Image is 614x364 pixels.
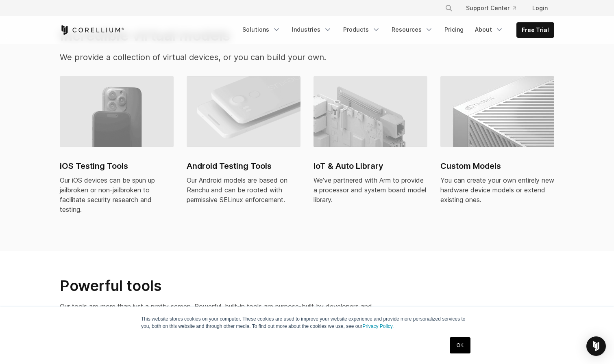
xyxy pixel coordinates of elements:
[314,175,427,205] div: We've partnered with Arm to provide a processor and system board model library.
[314,76,427,147] img: IoT & Auto Library
[237,22,554,38] div: Navigation Menu
[526,1,554,15] a: Login
[287,22,337,37] a: Industries
[187,76,300,214] a: Android virtual machine and devices Android Testing Tools Our Android models are based on Ranchu ...
[60,160,174,172] h2: iOS Testing Tools
[60,51,384,63] p: We provide a collection of virtual devices, or you can build your own.
[442,1,456,15] button: Search
[440,175,554,205] div: You can create your own entirely new hardware device models or extend existing ones.
[187,160,300,172] h2: Android Testing Tools
[586,336,606,356] div: Open Intercom Messenger
[338,22,385,37] a: Products
[60,175,174,214] div: Our iOS devices can be spun up jailbroken or non-jailbroken to facilitate security research and t...
[450,337,470,353] a: OK
[60,25,124,35] a: Corellium Home
[470,22,508,37] a: About
[314,160,427,172] h2: IoT & Auto Library
[60,302,385,331] p: Our tools are more than just a pretty screen. Powerful, built-in tools are purpose-built by devel...
[60,277,385,295] h2: Powerful tools
[60,76,174,224] a: iPhone virtual machine and devices iOS Testing Tools Our iOS devices can be spun up jailbroken or...
[459,1,523,15] a: Support Center
[187,175,300,205] div: Our Android models are based on Ranchu and can be rooted with permissive SELinux enforcement.
[187,76,300,147] img: Android virtual machine and devices
[517,23,554,37] a: Free Trial
[141,315,473,330] p: This website stores cookies on your computer. These cookies are used to improve your website expe...
[440,76,554,214] a: Custom Models Custom Models You can create your own entirely new hardware device models or extend...
[440,22,468,37] a: Pricing
[440,76,554,147] img: Custom Models
[314,76,427,214] a: IoT & Auto Library IoT & Auto Library We've partnered with Arm to provide a processor and system ...
[60,76,174,147] img: iPhone virtual machine and devices
[362,323,394,329] a: Privacy Policy.
[435,1,554,15] div: Navigation Menu
[387,22,438,37] a: Resources
[237,22,285,37] a: Solutions
[440,160,554,172] h2: Custom Models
